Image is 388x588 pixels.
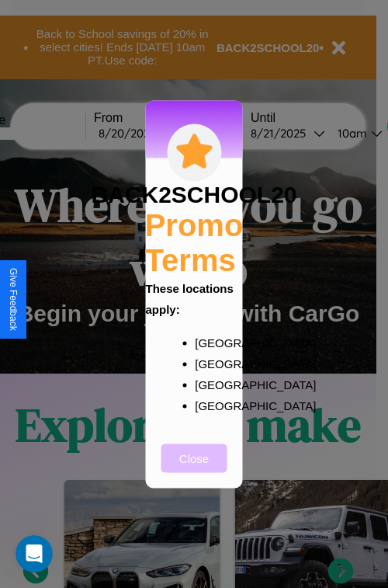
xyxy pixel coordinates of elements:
[145,207,244,277] h2: Promo Terms
[195,395,224,416] p: [GEOGRAPHIC_DATA]
[195,353,224,374] p: [GEOGRAPHIC_DATA]
[146,281,234,315] b: These locations apply:
[8,268,19,331] div: Give Feedback
[161,444,227,472] button: Close
[16,535,53,572] iframe: Intercom live chat
[195,374,224,395] p: [GEOGRAPHIC_DATA]
[91,181,296,207] h3: BACK2SCHOOL20
[195,332,224,353] p: [GEOGRAPHIC_DATA]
